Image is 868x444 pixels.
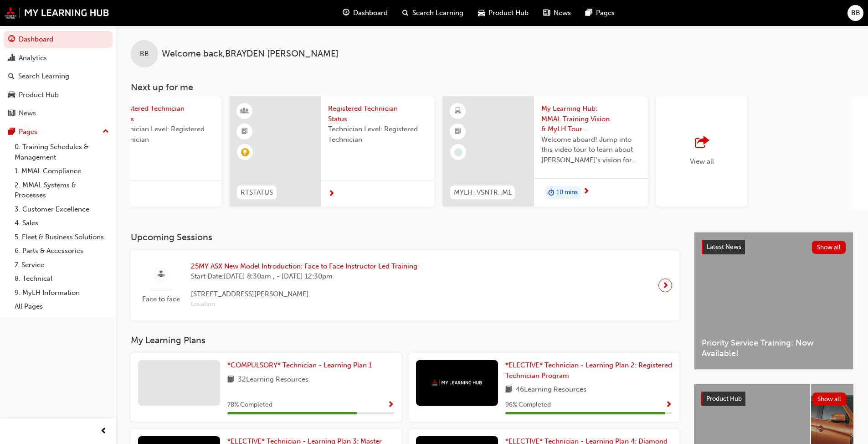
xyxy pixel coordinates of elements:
[706,395,742,403] span: Product Hub
[596,8,615,18] span: Pages
[583,188,590,196] span: next-icon
[230,96,435,207] a: RTSTATUSRegistered Technician StatusTechnician Level: Registered Technician
[227,374,234,386] span: book-icon
[116,82,868,93] h3: Next up for me
[443,96,648,207] a: MYLH_VSNTR_M1My Learning Hub: MMAL Training Vision & MyLH Tour (Elective)Welcome aboard! Jump int...
[402,7,409,19] span: search-icon
[665,401,672,409] span: Show Progress
[353,8,388,18] span: Dashboard
[454,187,511,198] span: MYLH_VSNTR_M1
[138,258,672,313] a: Face to face25MY ASX New Model Introduction: Face to Face Instructor Led TrainingStart Date:[DATE...
[541,103,641,134] span: My Learning Hub: MMAL Training Vision & MyLH Tour (Elective)
[4,87,113,103] a: Product Hub
[702,240,846,254] a: Latest NewsShow all
[505,384,512,396] span: book-icon
[11,299,113,314] a: All Pages
[812,392,847,406] button: Show all
[395,4,471,22] a: search-iconSearch Learning
[328,103,427,124] span: Registered Technician Status
[11,230,113,244] a: 5. Fleet & Business Solutions
[140,49,149,59] span: BB
[543,7,550,19] span: news-icon
[11,272,113,286] a: 8. Technical
[505,400,551,410] span: 96 % Completed
[103,126,109,138] span: up-icon
[138,294,184,305] span: Face to face
[536,4,578,22] a: news-iconNews
[19,90,59,100] div: Product Hub
[505,360,672,381] a: *ELECTIVE* Technician - Learning Plan 2: Registered Technician Program
[4,50,113,67] a: Analytics
[5,7,109,19] img: mmal
[11,178,113,202] a: 2. MMAL Systems & Processes
[586,7,592,19] span: pages-icon
[241,126,248,138] span: booktick-icon
[115,124,214,145] span: Technician Level: Registered Technician
[656,96,861,210] button: View all
[690,157,714,165] span: View all
[8,54,15,62] span: chart-icon
[241,105,248,117] span: learningResourceType_INSTRUCTOR_LED-icon
[662,279,669,292] span: next-icon
[8,36,15,44] span: guage-icon
[695,136,709,149] span: outbound-icon
[471,4,536,22] a: car-iconProduct Hub
[11,258,113,272] a: 7. Service
[4,124,113,140] button: Pages
[432,380,482,386] img: mmal
[412,8,463,18] span: Search Learning
[387,399,394,411] button: Show Progress
[227,400,272,410] span: 78 % Completed
[454,148,462,156] span: learningRecordVerb_NONE-icon
[851,8,860,18] span: BB
[328,124,427,145] span: Technician Level: Registered Technician
[4,68,113,85] a: Search Learning
[11,202,113,217] a: 3. Customer Excellence
[455,126,461,138] span: booktick-icon
[191,299,417,310] span: Location
[131,335,679,346] h3: My Learning Plans
[694,232,853,370] a: Latest NewsShow allPriority Service Training: Now Available!
[578,4,622,22] a: pages-iconPages
[191,271,417,282] span: Start Date: [DATE] 8:30am , - [DATE] 12:30pm
[812,241,846,254] button: Show all
[4,105,113,122] a: News
[8,128,15,136] span: pages-icon
[8,91,15,99] span: car-icon
[4,29,113,124] button: DashboardAnalyticsSearch LearningProduct HubNews
[241,187,273,198] span: RTSTATUS
[4,31,113,48] a: Dashboard
[8,109,15,118] span: news-icon
[847,5,863,21] button: BB
[554,8,571,18] span: News
[11,216,113,230] a: 4. Sales
[335,4,395,22] a: guage-iconDashboard
[541,134,641,165] span: Welcome aboard! Jump into this video tour to learn about [PERSON_NAME]'s vision for your learning...
[702,338,846,358] span: Priority Service Training: Now Available!
[505,361,672,380] span: *ELECTIVE* Technician - Learning Plan 2: Registered Technician Program
[8,72,15,81] span: search-icon
[162,49,339,59] span: Welcome back , BRAYDEN [PERSON_NAME]
[19,108,36,119] div: News
[241,148,249,156] span: learningRecordVerb_ACHIEVE-icon
[11,286,113,300] a: 9. MyLH Information
[227,361,372,369] span: *COMPULSORY* Technician - Learning Plan 1
[191,261,417,272] span: 25MY ASX New Model Introduction: Face to Face Instructor Led Training
[18,71,69,82] div: Search Learning
[455,105,461,117] span: learningResourceType_ELEARNING-icon
[387,401,394,409] span: Show Progress
[131,232,679,243] h3: Upcoming Sessions
[115,103,214,124] span: Registered Technician Status
[11,244,113,258] a: 6. Parts & Accessories
[158,269,164,280] span: sessionType_FACE_TO_FACE-icon
[328,190,335,198] span: next-icon
[19,127,37,137] div: Pages
[191,289,417,299] span: [STREET_ADDRESS][PERSON_NAME]
[701,392,846,406] a: Product HubShow all
[343,7,349,19] span: guage-icon
[478,7,485,19] span: car-icon
[227,360,375,371] a: *COMPULSORY* Technician - Learning Plan 1
[238,374,308,386] span: 32 Learning Resources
